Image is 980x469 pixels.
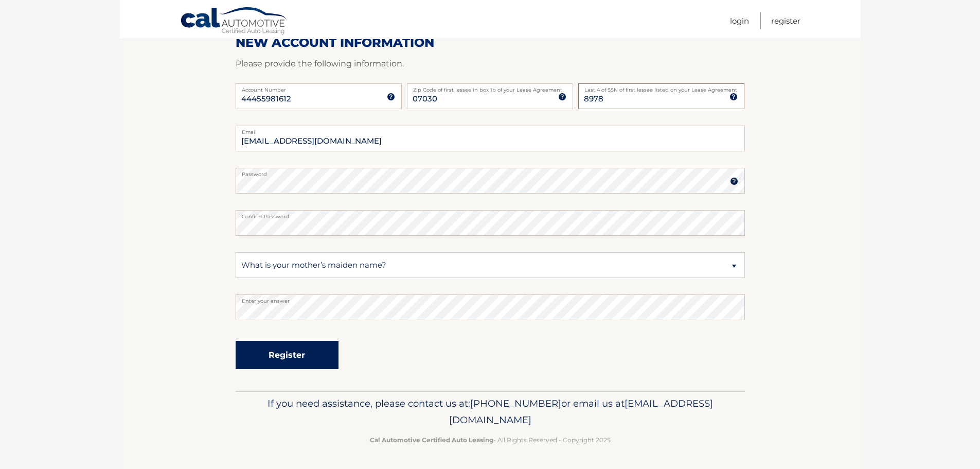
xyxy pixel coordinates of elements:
input: Account Number [236,83,402,109]
a: Login [730,12,749,29]
img: tooltip.svg [558,93,566,101]
label: Password [236,168,745,176]
a: Cal Automotive [180,7,288,37]
label: Email [236,126,745,134]
input: Zip Code [407,83,573,109]
p: - All Rights Reserved - Copyright 2025 [242,435,738,445]
input: SSN or EIN (last 4 digits only) [578,83,744,109]
label: Zip Code of first lessee in box 1b of your Lease Agreement [407,83,573,92]
input: Email [236,126,745,151]
img: tooltip.svg [729,93,738,101]
h2: New Account Information [236,35,745,50]
span: [PHONE_NUMBER] [470,397,561,409]
label: Confirm Password [236,210,745,218]
button: Register [236,341,338,369]
a: Register [771,12,800,29]
span: [EMAIL_ADDRESS][DOMAIN_NAME] [449,397,713,426]
p: If you need assistance, please contact us at: or email us at [242,395,738,428]
img: tooltip.svg [730,177,738,185]
strong: Cal Automotive Certified Auto Leasing [370,436,493,444]
img: tooltip.svg [387,93,395,101]
label: Enter your answer [236,294,745,303]
p: Please provide the following information. [236,57,745,71]
label: Last 4 of SSN of first lessee listed on your Lease Agreement [578,83,744,92]
label: Account Number [236,83,402,92]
